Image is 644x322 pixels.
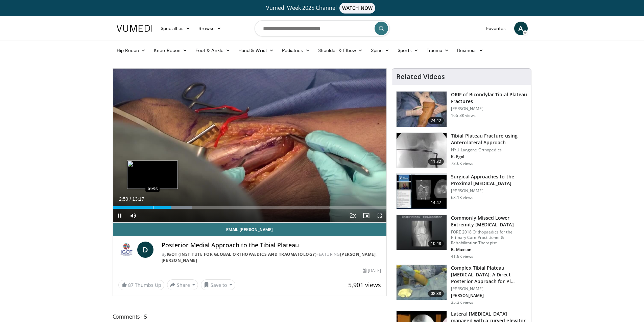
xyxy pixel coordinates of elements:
[396,215,527,259] a: 10:48 Commonly Missed Lower Extremity [MEDICAL_DATA] FORE 2018 Orthopaedics for the Primary Care ...
[373,209,386,222] button: Fullscreen
[396,91,527,127] a: 24:42 ORIF of Bicondylar Tibial Plateau Fractures [PERSON_NAME] 166.8K views
[348,281,381,289] span: 5,901 views
[162,257,197,263] a: [PERSON_NAME]
[119,196,128,202] span: 2:50
[451,286,527,292] p: [PERSON_NAME]
[397,265,447,300] img: a3c47f0e-2ae2-4b3a-bf8e-14343b886af9.150x105_q85_crop-smart_upscale.jpg
[346,209,359,222] button: Playback Rate
[117,25,152,32] img: VuMedi Logo
[162,242,381,249] h4: Posterior Medial Approach to the Tibial Plateau
[397,174,447,209] img: DA_UIUPltOAJ8wcH4xMDoxOjB1O8AjAz.150x105_q85_crop-smart_upscale.jpg
[428,117,444,124] span: 24:42
[451,215,527,228] h3: Commonly Missed Lower Extremity [MEDICAL_DATA]
[126,209,140,222] button: Mute
[514,22,528,35] a: A
[451,293,527,298] p: [PERSON_NAME]
[397,92,447,127] img: Levy_Tib_Plat_100000366_3.jpg.150x105_q85_crop-smart_upscale.jpg
[167,251,317,257] a: IGOT (Institute for Global Orthopaedics and Traumatology)
[167,279,198,290] button: Share
[118,280,164,290] a: 87 Thumbs Up
[396,132,527,168] a: 11:32 Tibial Plateau Fracture using Anterolateral Approach NYU Langone Orthopedics K. Egol 73.6K ...
[397,133,447,168] img: 9nZFQMepuQiumqNn4xMDoxOjBzMTt2bJ.150x105_q85_crop-smart_upscale.jpg
[118,3,527,14] a: Vumedi Week 2025 ChannelWATCH NOW
[113,69,387,223] video-js: Video Player
[396,265,527,305] a: 08:38 Complex Tibial Plateau [MEDICAL_DATA]: A Direct Posterior Approach for Pl… [PERSON_NAME] [P...
[451,229,527,246] p: FORE 2018 Orthopaedics for the Primary Care Practitioner & Rehabilitation Therapist
[451,195,473,200] p: 68.1K views
[451,132,527,146] h3: Tibial Plateau Fracture using Anterolateral Approach
[314,44,367,57] a: Shoulder & Elbow
[451,147,527,153] p: NYU Langone Orthopedics
[157,22,195,35] a: Specialties
[396,73,445,81] h4: Related Videos
[132,196,144,202] span: 13:17
[255,20,390,36] input: Search topics, interventions
[453,44,487,57] a: Business
[451,265,527,285] h3: Complex Tibial Plateau [MEDICAL_DATA]: A Direct Posterior Approach for Pl…
[451,300,473,305] p: 35.3K views
[397,215,447,250] img: 4aa379b6-386c-4fb5-93ee-de5617843a87.150x105_q85_crop-smart_upscale.jpg
[428,290,444,297] span: 08:38
[428,240,444,247] span: 10:48
[127,160,178,189] img: image.jpeg
[451,254,473,259] p: 41.8K views
[423,44,453,57] a: Trauma
[451,161,473,166] p: 73.6K views
[128,282,134,288] span: 87
[451,247,527,252] p: B. Maxson
[113,209,126,222] button: Pause
[451,113,476,118] p: 166.8K views
[278,44,314,57] a: Pediatrics
[162,251,381,264] div: By FEATURING ,
[359,209,373,222] button: Enable picture-in-picture mode
[118,242,135,258] img: IGOT (Institute for Global Orthopaedics and Traumatology)
[396,173,527,209] a: 14:47 Surgical Approaches to the Proximal [MEDICAL_DATA] [PERSON_NAME] 68.1K views
[367,44,393,57] a: Spine
[451,154,527,159] p: K. Egol
[194,22,225,35] a: Browse
[340,251,376,257] a: [PERSON_NAME]
[363,268,381,274] div: [DATE]
[451,173,527,187] h3: Surgical Approaches to the Proximal [MEDICAL_DATA]
[150,44,191,57] a: Knee Recon
[428,199,444,206] span: 14:47
[130,196,131,202] span: /
[113,223,387,236] a: Email [PERSON_NAME]
[482,22,510,35] a: Favorites
[191,44,234,57] a: Foot & Ankle
[451,106,527,112] p: [PERSON_NAME]
[113,206,387,209] div: Progress Bar
[428,158,444,165] span: 11:32
[451,188,527,194] p: [PERSON_NAME]
[451,91,527,105] h3: ORIF of Bicondylar Tibial Plateau Fractures
[201,279,235,290] button: Save to
[113,312,387,321] span: Comments 5
[393,44,423,57] a: Sports
[234,44,278,57] a: Hand & Wrist
[339,3,375,14] span: WATCH NOW
[137,242,153,258] a: D
[113,44,150,57] a: Hip Recon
